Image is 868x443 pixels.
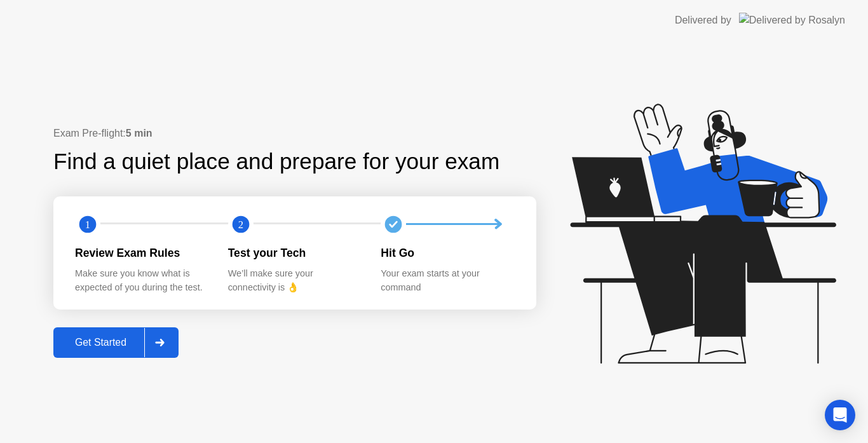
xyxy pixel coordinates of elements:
[53,126,536,141] div: Exam Pre-flight:
[238,218,243,230] text: 2
[126,128,153,139] b: 5 min
[53,145,501,179] div: Find a quiet place and prepare for your exam
[825,400,855,430] div: Open Intercom Messenger
[75,245,208,261] div: Review Exam Rules
[381,245,513,261] div: Hit Go
[75,267,208,294] div: Make sure you know what is expected of you during the test.
[57,337,144,348] div: Get Started
[53,327,179,358] button: Get Started
[739,13,845,27] img: Delivered by Rosalyn
[228,245,361,261] div: Test your Tech
[381,267,513,294] div: Your exam starts at your command
[85,218,90,230] text: 1
[675,13,731,28] div: Delivered by
[228,267,361,294] div: We’ll make sure your connectivity is 👌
